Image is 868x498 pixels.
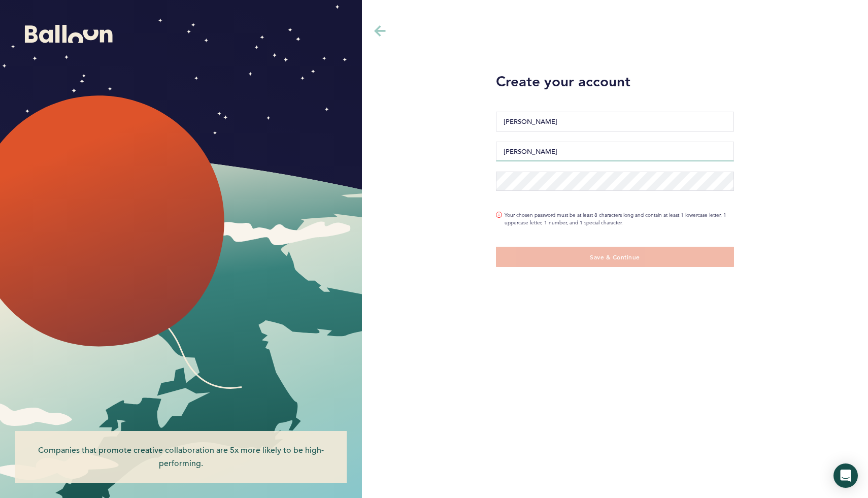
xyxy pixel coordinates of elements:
input: First Name [496,112,734,131]
p: Companies that promote creative collaboration are 5x more likely to be high-performing. [36,444,326,470]
span: Save & Continue [590,253,640,261]
button: Save & Continue [496,247,734,267]
input: Last Name [496,142,734,161]
small: Your chosen password must be at least 8 characters long and contain at least 1 lowercase letter, ... [505,211,734,226]
input: Password [496,172,734,191]
div: Open Intercom Messenger [833,463,858,488]
h1: Create your account [496,71,734,91]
